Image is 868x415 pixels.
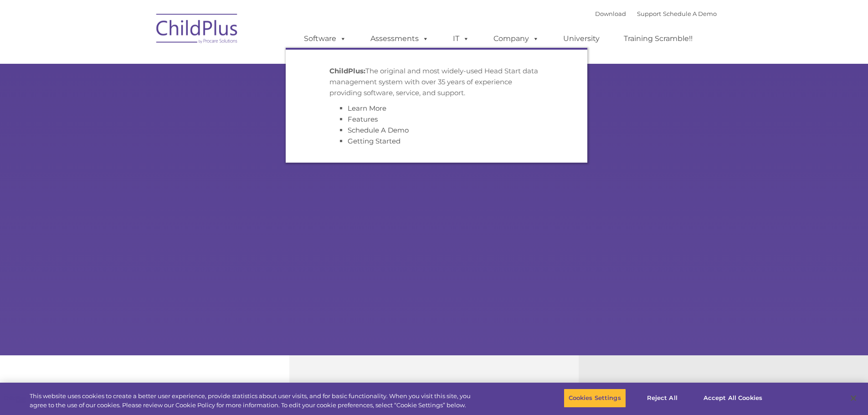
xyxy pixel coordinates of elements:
[30,392,478,410] div: This website uses cookies to create a better user experience, provide statistics about user visit...
[295,30,355,48] a: Software
[564,389,626,408] button: Cookies Settings
[329,66,544,98] p: The original and most widely-used Head Start data management system with over 35 years of experie...
[615,30,702,48] a: Training Scramble!!
[484,30,548,48] a: Company
[637,10,661,17] a: Support
[348,115,378,123] a: Features
[348,104,386,113] a: Learn More
[634,389,691,408] button: Reject All
[843,388,863,408] button: Close
[444,30,478,48] a: IT
[595,10,626,17] a: Download
[361,30,438,48] a: Assessments
[329,67,365,75] strong: ChildPlus:
[595,10,717,17] font: |
[699,389,767,408] button: Accept All Cookies
[663,10,717,17] a: Schedule A Demo
[152,7,243,53] img: ChildPlus by Procare Solutions
[348,126,409,134] a: Schedule A Demo
[348,137,401,145] a: Getting Started
[554,30,609,48] a: University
